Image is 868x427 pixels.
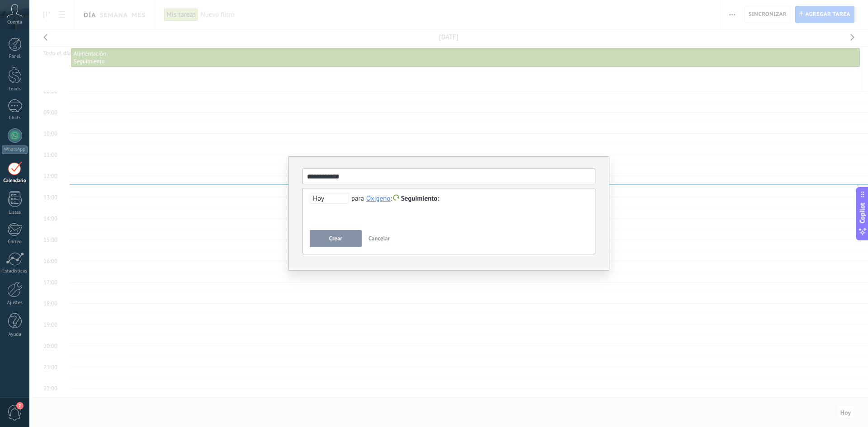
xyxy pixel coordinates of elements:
div: Chats [2,115,28,121]
div: Calendario [2,178,28,184]
span: para [351,194,364,202]
span: Cancelar [368,235,390,242]
div: WhatsApp [2,145,28,154]
div: Panel [2,54,28,60]
button: Crear [310,230,362,247]
div: Oxigeno [366,194,390,202]
div: Estadísticas [2,268,28,274]
div: Ayuda [2,332,28,338]
span: Cuenta [7,19,22,25]
button: Cancelar [365,230,394,247]
div: Leads [2,86,28,92]
span: Copilot [858,202,867,223]
span: Seguimiento [401,194,439,203]
div: Correo [2,239,28,245]
div: Listas [2,210,28,216]
span: 2 [16,402,24,409]
span: Hoy [310,193,349,204]
span: Crear [329,235,342,242]
div: : [310,193,439,204]
div: Ajustes [2,300,28,306]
